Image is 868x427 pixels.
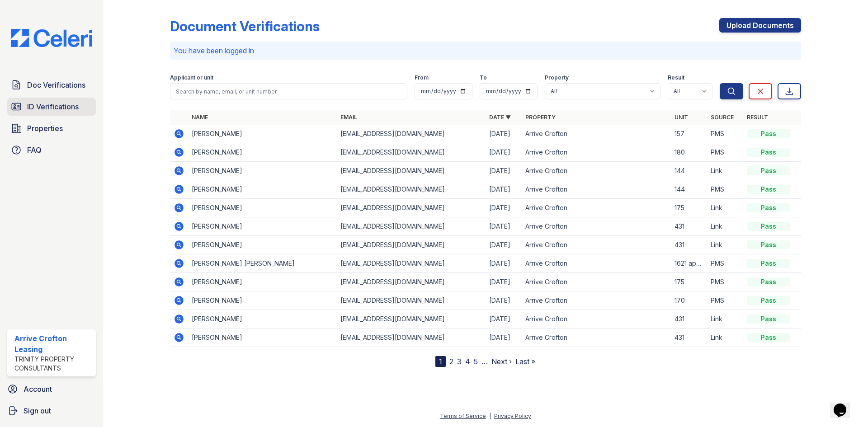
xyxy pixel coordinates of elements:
[337,236,486,254] td: [EMAIL_ADDRESS][DOMAIN_NAME]
[489,413,491,419] div: |
[340,114,357,121] a: Email
[707,143,743,162] td: PMS
[465,357,470,366] a: 4
[486,180,522,199] td: [DATE]
[188,310,337,328] td: [PERSON_NAME]
[522,291,670,310] td: Arrive Crofton
[415,74,429,81] label: From
[435,356,446,367] div: 1
[337,143,486,162] td: [EMAIL_ADDRESS][DOMAIN_NAME]
[747,114,768,121] a: Result
[671,254,707,273] td: 1621 apart. 170
[486,310,522,328] td: [DATE]
[192,114,208,121] a: Name
[747,314,790,324] div: Pass
[707,254,743,273] td: PMS
[174,45,797,56] p: You have been logged in
[747,148,790,157] div: Pass
[27,123,63,134] span: Properties
[675,114,688,121] a: Unit
[486,254,522,273] td: [DATE]
[188,125,337,143] td: [PERSON_NAME]
[671,125,707,143] td: 157
[170,74,213,81] label: Applicant or unit
[707,125,743,143] td: PMS
[337,217,486,236] td: [EMAIL_ADDRESS][DOMAIN_NAME]
[747,203,790,212] div: Pass
[707,217,743,236] td: Link
[188,328,337,347] td: [PERSON_NAME]
[747,222,790,231] div: Pass
[188,162,337,180] td: [PERSON_NAME]
[7,141,96,159] a: FAQ
[337,328,486,347] td: [EMAIL_ADDRESS][DOMAIN_NAME]
[4,380,99,398] a: Account
[671,199,707,217] td: 175
[337,199,486,217] td: [EMAIL_ADDRESS][DOMAIN_NAME]
[522,162,670,180] td: Arrive Crofton
[707,310,743,328] td: Link
[188,273,337,291] td: [PERSON_NAME]
[747,296,790,305] div: Pass
[522,217,670,236] td: Arrive Crofton
[522,143,670,162] td: Arrive Crofton
[719,18,801,33] a: Upload Documents
[457,357,462,366] a: 3
[4,29,99,47] img: CE_Logo_Blue-a8612792a0a2168367f1c8372b55b34899dd931a85d93a1a3d3e32e68fde9ad4.png
[711,114,734,121] a: Source
[27,145,42,155] span: FAQ
[486,236,522,254] td: [DATE]
[747,185,790,194] div: Pass
[747,277,790,286] div: Pass
[515,357,535,366] a: Last »
[14,355,92,373] div: Trinity Property Consultants
[522,125,670,143] td: Arrive Crofton
[449,357,453,366] a: 2
[481,356,488,367] span: …
[671,310,707,328] td: 431
[522,310,670,328] td: Arrive Crofton
[522,273,670,291] td: Arrive Crofton
[14,333,92,355] div: Arrive Crofton Leasing
[170,83,407,99] input: Search by name, email, or unit number
[486,217,522,236] td: [DATE]
[480,74,487,81] label: To
[522,236,670,254] td: Arrive Crofton
[486,273,522,291] td: [DATE]
[707,328,743,347] td: Link
[188,199,337,217] td: [PERSON_NAME]
[188,254,337,273] td: [PERSON_NAME] [PERSON_NAME]
[747,259,790,268] div: Pass
[24,405,51,416] span: Sign out
[24,384,52,394] span: Account
[747,240,790,249] div: Pass
[337,273,486,291] td: [EMAIL_ADDRESS][DOMAIN_NAME]
[671,180,707,199] td: 144
[707,180,743,199] td: PMS
[489,114,511,121] a: Date ▼
[7,98,96,116] a: ID Verifications
[188,143,337,162] td: [PERSON_NAME]
[671,291,707,310] td: 170
[4,402,99,420] a: Sign out
[671,236,707,254] td: 431
[707,199,743,217] td: Link
[337,310,486,328] td: [EMAIL_ADDRESS][DOMAIN_NAME]
[486,328,522,347] td: [DATE]
[525,114,556,121] a: Property
[337,180,486,199] td: [EMAIL_ADDRESS][DOMAIN_NAME]
[671,328,707,347] td: 431
[7,76,96,94] a: Doc Verifications
[747,333,790,342] div: Pass
[486,199,522,217] td: [DATE]
[337,162,486,180] td: [EMAIL_ADDRESS][DOMAIN_NAME]
[522,199,670,217] td: Arrive Crofton
[522,254,670,273] td: Arrive Crofton
[486,162,522,180] td: [DATE]
[747,166,790,175] div: Pass
[491,357,512,366] a: Next ›
[671,217,707,236] td: 431
[668,74,684,81] label: Result
[522,180,670,199] td: Arrive Crofton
